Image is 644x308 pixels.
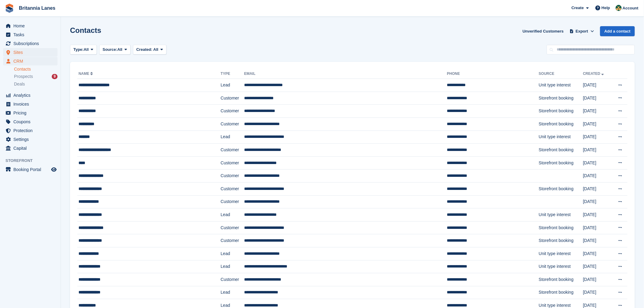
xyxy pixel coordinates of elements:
td: Unit type interest [539,79,583,92]
span: Source: [103,47,117,53]
td: Storefront booking [539,182,583,195]
span: Tasks [13,30,50,39]
a: Contacts [14,66,58,72]
td: Storefront booking [539,105,583,118]
span: Export [576,28,588,34]
button: Created: All [133,45,166,55]
td: Lead [221,247,244,260]
span: Help [602,5,610,11]
span: Analytics [13,91,50,100]
a: menu [3,165,58,174]
th: Phone [447,69,539,79]
img: Nathan Kellow [616,5,622,11]
td: Lead [221,131,244,144]
span: Created: [136,47,152,52]
td: Storefront booking [539,234,583,247]
span: Coupons [13,117,50,126]
a: Name [79,72,94,76]
td: Storefront booking [539,273,583,286]
span: Booking Portal [13,165,50,174]
td: Customer [221,105,244,118]
td: Storefront booking [539,221,583,234]
td: Unit type interest [539,260,583,273]
a: menu [3,100,58,108]
span: Sites [13,48,50,57]
td: Customer [221,195,244,208]
a: menu [3,22,58,30]
a: menu [3,135,58,144]
td: Customer [221,234,244,247]
td: [DATE] [583,273,611,286]
td: Customer [221,144,244,157]
span: Pricing [13,109,50,117]
td: Lead [221,208,244,222]
span: Invoices [13,100,50,108]
td: Customer [221,273,244,286]
td: [DATE] [583,286,611,299]
td: Unit type interest [539,247,583,260]
span: Type: [73,47,84,53]
td: Storefront booking [539,156,583,170]
td: Customer [221,92,244,105]
span: Prospects [14,74,33,79]
span: Protection [13,126,50,135]
td: [DATE] [583,260,611,273]
span: All [117,47,123,53]
span: Deals [14,81,25,87]
span: All [84,47,89,53]
span: Subscriptions [13,39,50,48]
a: Prospects 9 [14,73,58,80]
td: Customer [221,221,244,234]
a: menu [3,48,58,57]
td: [DATE] [583,131,611,144]
a: Preview store [50,166,58,173]
a: menu [3,144,58,152]
button: Export [569,26,595,36]
a: Created [583,72,605,76]
a: menu [3,30,58,39]
a: menu [3,57,58,65]
td: [DATE] [583,156,611,170]
a: Britannia Lanes [16,3,58,13]
td: Customer [221,156,244,170]
td: [DATE] [583,144,611,157]
td: [DATE] [583,92,611,105]
th: Type [221,69,244,79]
td: Customer [221,182,244,195]
span: Account [623,5,639,11]
td: Unit type interest [539,131,583,144]
td: [DATE] [583,170,611,183]
td: Storefront booking [539,144,583,157]
a: menu [3,117,58,126]
a: menu [3,39,58,48]
div: 9 [52,74,58,79]
td: [DATE] [583,234,611,247]
td: Lead [221,286,244,299]
span: Home [13,22,50,30]
th: Source [539,69,583,79]
span: All [153,47,159,52]
td: [DATE] [583,208,611,222]
h1: Contacts [70,26,101,34]
td: [DATE] [583,79,611,92]
td: Storefront booking [539,92,583,105]
td: Customer [221,170,244,183]
td: [DATE] [583,117,611,131]
td: Storefront booking [539,286,583,299]
a: menu [3,109,58,117]
th: Email [244,69,447,79]
td: [DATE] [583,105,611,118]
a: Add a contact [600,26,635,36]
td: [DATE] [583,247,611,260]
td: [DATE] [583,182,611,195]
td: [DATE] [583,221,611,234]
img: stora-icon-8386f47178a22dfd0bd8f6a31ec36ba5ce8667c1dd55bd0f319d3a0aa187defe.svg [5,4,14,13]
span: CRM [13,57,50,65]
td: Lead [221,79,244,92]
span: Settings [13,135,50,144]
span: Capital [13,144,50,152]
button: Source: All [99,45,131,55]
a: menu [3,126,58,135]
span: Create [572,5,584,11]
span: Storefront [5,158,61,164]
